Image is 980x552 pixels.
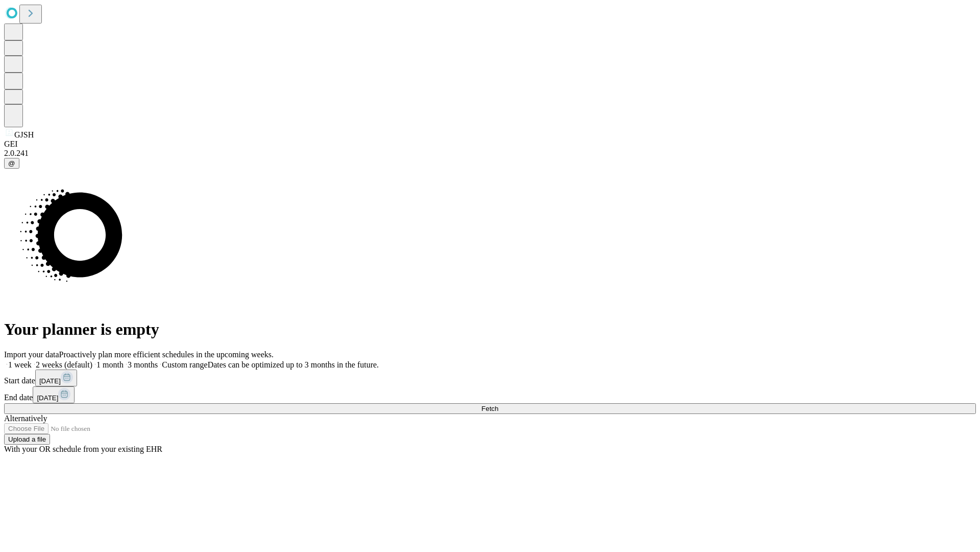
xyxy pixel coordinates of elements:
span: With your OR schedule from your existing EHR [4,445,162,453]
span: [DATE] [37,394,58,402]
h1: Your planner is empty [4,320,976,339]
button: [DATE] [33,386,75,403]
div: GEI [4,140,976,149]
span: Fetch [481,405,498,412]
span: 1 week [8,360,32,369]
span: [DATE] [39,377,61,385]
span: @ [8,159,15,167]
span: Import your data [4,350,59,359]
div: Start date [4,370,976,386]
span: 2 weeks (default) [36,360,92,369]
div: End date [4,386,976,403]
button: @ [4,158,19,169]
span: 1 month [96,360,124,369]
span: 3 months [128,360,158,369]
div: 2.0.241 [4,149,976,158]
span: Dates can be optimized up to 3 months in the future. [208,360,379,369]
span: Proactively plan more efficient schedules in the upcoming weeks. [59,350,274,359]
span: GJSH [14,130,34,139]
span: Custom range [162,360,207,369]
span: Alternatively [4,414,47,423]
button: Fetch [4,403,976,414]
button: [DATE] [35,370,77,386]
button: Upload a file [4,434,50,445]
